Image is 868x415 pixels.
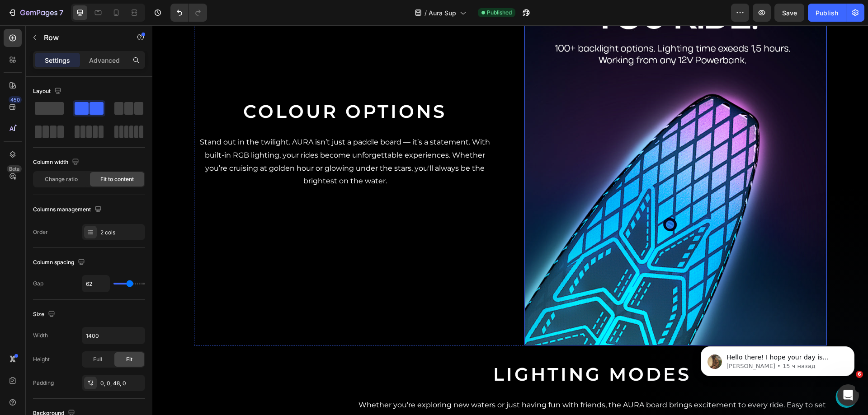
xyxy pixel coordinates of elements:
[429,8,456,18] span: Aura Sup
[44,32,121,43] p: Row
[82,327,145,344] input: Auto
[33,379,54,387] div: Padding
[341,338,539,360] strong: Lighting modes
[7,165,22,173] div: Beta
[425,8,427,18] span: /
[33,228,48,236] div: Order
[33,308,57,321] div: Size
[33,331,48,340] div: Width
[33,204,104,216] div: Columns management
[33,355,50,364] div: Height
[33,85,63,98] div: Layout
[808,4,846,22] button: Publish
[59,7,63,18] p: 7
[774,4,804,22] button: Save
[152,25,868,415] iframe: Design area
[100,379,143,387] div: 0, 0, 48, 0
[33,256,87,269] div: Column spacing
[100,175,134,183] span: Fit to content
[33,156,81,168] div: Column width
[837,384,859,406] iframe: Intercom live chat
[126,355,132,364] span: Fit
[4,4,67,22] button: 7
[170,4,207,22] div: Undo/Redo
[42,335,177,402] video: Video
[45,56,70,65] p: Settings
[45,175,78,183] span: Change ratio
[487,9,512,17] span: Published
[9,96,22,103] div: 450
[33,280,43,288] div: Gap
[89,56,120,65] p: Advanced
[856,371,863,378] span: 6
[782,9,797,17] span: Save
[816,8,838,18] div: Publish
[82,275,109,292] input: Auto
[100,228,143,237] div: 2 cols
[93,355,102,364] span: Full
[687,327,868,391] iframe: Intercom notifications сообщение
